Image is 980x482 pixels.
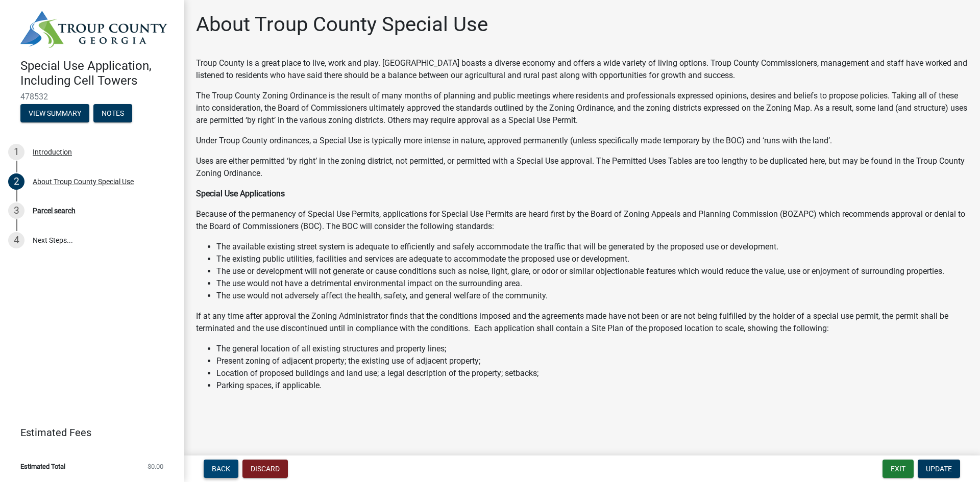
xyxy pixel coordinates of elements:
[8,144,24,160] div: 1
[93,104,132,122] button: Notes
[216,253,968,265] li: The existing public utilities, facilities and services are adequate to accommodate the proposed u...
[216,355,968,367] li: Present zoning of adjacent property; the existing use of adjacent property;
[204,460,238,478] button: Back
[93,110,132,118] wm-modal-confirm: Notes
[196,310,968,335] p: If at any time after approval the Zoning Administrator finds that the conditions imposed and the ...
[216,241,968,253] li: The available existing street system is adequate to efficiently and safely accommodate the traffi...
[196,155,968,180] p: Uses are either permitted ‘by right’ in the zoning district, not permitted, or permitted with a S...
[216,277,968,290] li: The use would not have a detrimental environmental impact on the surrounding area.
[883,460,914,478] button: Exit
[20,59,176,88] h4: Special Use Application, Including Cell Towers
[216,343,968,355] li: The general location of all existing structures and property lines;
[20,11,167,48] img: Troup County, Georgia
[20,463,65,470] span: Estimated Total
[20,110,89,118] wm-modal-confirm: Summary
[33,207,76,214] div: Parcel search
[216,265,968,277] li: The use or development will not generate or cause conditions such as noise, light, glare, or odor...
[212,465,230,473] span: Back
[196,90,968,126] p: The Troup County Zoning Ordinance is the result of many months of planning and public meetings wh...
[926,465,952,473] span: Update
[8,232,24,248] div: 4
[196,57,968,82] p: Troup County is a great place to live, work and play. [GEOGRAPHIC_DATA] boasts a diverse economy ...
[216,290,968,302] li: The use would not adversely affect the health, safety, and general welfare of the community.
[33,148,72,156] div: Introduction
[196,189,285,198] strong: Special Use Applications
[20,92,163,102] span: 478532
[242,460,288,478] button: Discard
[8,173,24,190] div: 2
[148,463,163,470] span: $0.00
[196,135,968,147] p: Under Troup County ordinances, a Special Use is typically more intense in nature, approved perman...
[216,379,968,392] li: Parking spaces, if applicable.
[20,104,89,122] button: View Summary
[918,460,960,478] button: Update
[196,12,488,37] h1: About Troup County Special Use
[8,202,24,219] div: 3
[196,208,968,233] p: Because of the permanency of Special Use Permits, applications for Special Use Permits are heard ...
[8,422,167,443] a: Estimated Fees
[216,367,968,379] li: Location of proposed buildings and land use; a legal description of the property; setbacks;
[33,178,134,185] div: About Troup County Special Use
